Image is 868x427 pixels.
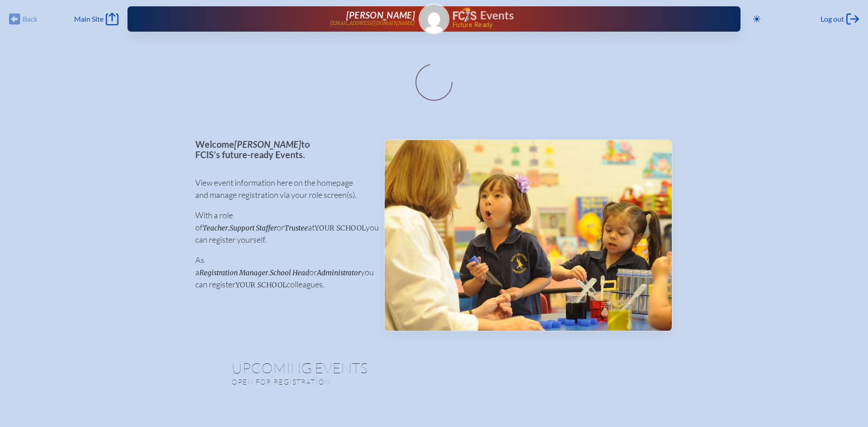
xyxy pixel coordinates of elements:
span: Main Site [74,14,104,23]
p: View event information here on the homepage and manage registration via your role screen(s). [195,177,369,201]
p: Open for registration [231,377,470,386]
span: your school [315,224,366,232]
p: As a , or you can register colleagues. [195,254,369,291]
span: Teacher [203,224,228,232]
p: Welcome to FCIS’s future-ready Events. [195,139,369,160]
span: School Head [270,268,309,277]
span: your school [236,281,287,289]
span: Support Staffer [230,224,277,232]
span: [PERSON_NAME] [346,9,415,20]
a: Gravatar [419,4,449,34]
img: Gravatar [420,5,448,33]
div: FCIS Events — Future ready [453,7,712,28]
img: Events [385,140,672,331]
span: Future Ready [453,22,712,28]
p: With a role of , or at you can register yourself. [195,209,369,246]
a: [PERSON_NAME][EMAIL_ADDRESS][DOMAIN_NAME] [156,10,415,28]
a: Main Site [74,13,118,25]
h1: Upcoming Events [231,361,637,375]
p: [EMAIL_ADDRESS][DOMAIN_NAME] [330,20,415,26]
span: Log out [821,14,844,23]
span: Administrator [317,268,361,277]
span: Trustee [284,224,308,232]
span: [PERSON_NAME] [234,139,301,150]
span: Registration Manager [199,268,268,277]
